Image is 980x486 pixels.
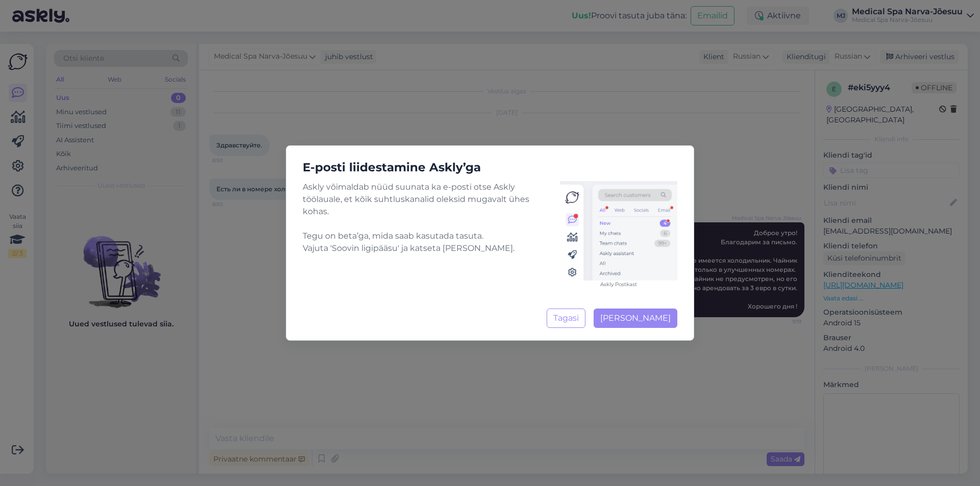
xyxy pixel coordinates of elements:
[560,181,677,280] img: chat-inbox
[560,280,677,288] figcaption: Askly Postkast
[600,313,671,323] span: [PERSON_NAME]
[295,158,685,177] h5: E-posti liidestamine Askly’ga
[303,181,677,288] div: Askly võimaldab nüüd suunata ka e-posti otse Askly töölauale, et kõik suhtluskanalid oleksid muga...
[547,309,585,328] button: Tagasi
[594,309,677,328] button: [PERSON_NAME]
